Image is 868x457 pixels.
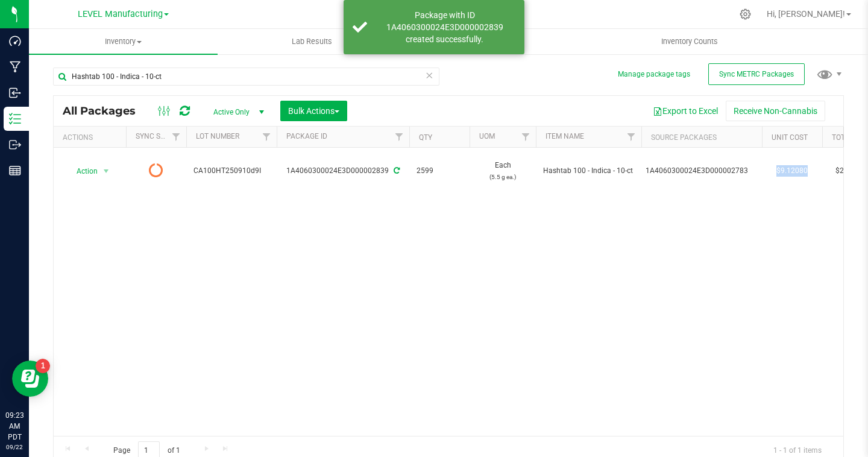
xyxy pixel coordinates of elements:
a: Filter [389,127,409,147]
span: 2599 [417,165,462,177]
span: Sync from Compliance System [392,166,400,175]
a: Lab Results [218,29,406,54]
a: Inventory Counts [596,29,784,54]
button: Export to Excel [645,101,726,121]
inline-svg: Dashboard [9,35,21,47]
span: Hashtab 100 - Indica - 10-ct [543,165,634,177]
button: Sync METRC Packages [708,63,805,85]
button: Bulk Actions [280,101,347,121]
span: Pending Sync [149,162,163,179]
span: Lab Results [275,36,348,47]
td: $9.12080 [762,148,822,195]
span: Each [477,160,529,183]
span: LEVEL Manufacturing [78,9,163,19]
input: Search Package ID, Item Name, SKU, Lot or Part Number... [53,68,439,86]
a: Inventory [29,29,218,54]
a: Unit Cost [772,133,808,142]
div: Actions [63,133,121,142]
a: Filter [516,127,536,147]
div: Value 1: 1A4060300024E3D000002783 [646,165,758,177]
span: Inventory [29,36,218,47]
a: Filter [257,127,277,147]
th: Source Packages [641,127,762,148]
p: (5.5 g ea.) [477,171,529,183]
inline-svg: Reports [9,165,21,177]
span: Inventory Counts [645,36,734,47]
a: UOM [479,132,495,140]
a: Sync Status [136,132,182,140]
span: select [99,163,114,180]
div: Manage settings [738,8,753,20]
iframe: Resource center [12,361,48,397]
span: Bulk Actions [288,106,339,116]
div: Package with ID 1A4060300024E3D000002839 created successfully. [374,9,515,45]
inline-svg: Inbound [9,87,21,99]
button: Receive Non-Cannabis [726,101,825,121]
inline-svg: Outbound [9,139,21,151]
a: Filter [621,127,641,147]
inline-svg: Inventory [9,113,21,125]
p: 09:23 AM PDT [5,410,24,443]
a: Item Name [546,132,584,140]
p: 09/22 [5,443,24,452]
a: Package ID [286,132,327,140]
button: Manage package tags [618,69,690,80]
span: Hi, [PERSON_NAME]! [767,9,845,19]
span: Sync METRC Packages [719,70,794,78]
span: All Packages [63,104,148,118]
iframe: Resource center unread badge [36,359,50,373]
a: Filter [166,127,186,147]
a: Qty [419,133,432,142]
div: 1A4060300024E3D000002839 [275,165,411,177]
span: Action [66,163,98,180]
a: Lot Number [196,132,239,140]
inline-svg: Manufacturing [9,61,21,73]
span: CA100HT250910d9I [193,165,269,177]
